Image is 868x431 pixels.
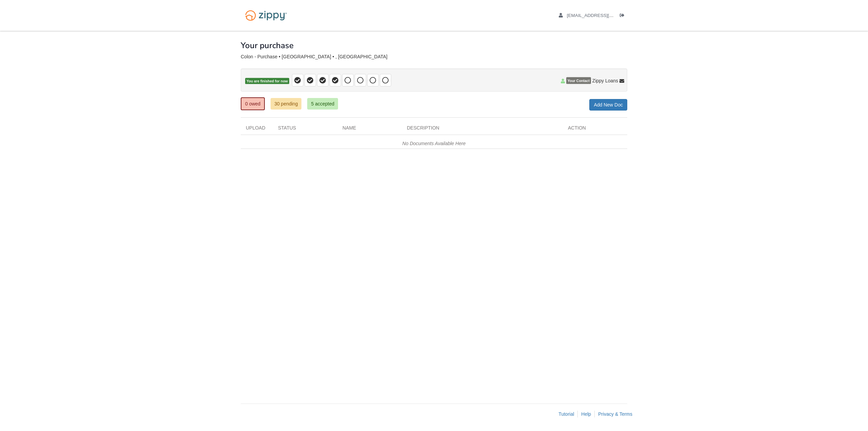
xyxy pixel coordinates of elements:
[567,13,645,18] span: xloudgaming14@gmail.com
[241,54,627,60] div: Colon - Purchase • [GEOGRAPHIC_DATA] • , [GEOGRAPHIC_DATA]
[589,99,627,111] a: Add New Doc
[337,124,402,135] div: Name
[598,411,632,417] a: Privacy & Terms
[566,77,591,84] span: Your Contact
[558,411,574,417] a: Tutorial
[241,41,294,50] h1: Your purchase
[563,124,627,135] div: Action
[402,141,466,146] em: No Documents Available Here
[271,98,301,110] a: 30 pending
[581,411,591,417] a: Help
[273,124,337,135] div: Status
[620,13,627,20] a: Log out
[402,124,563,135] div: Description
[241,124,273,135] div: Upload
[245,78,289,84] span: You are finished for now
[559,13,645,20] a: edit profile
[307,98,338,110] a: 5 accepted
[241,7,291,24] img: Logo
[241,97,265,110] a: 0 owed
[592,77,618,84] span: Zippy Loans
